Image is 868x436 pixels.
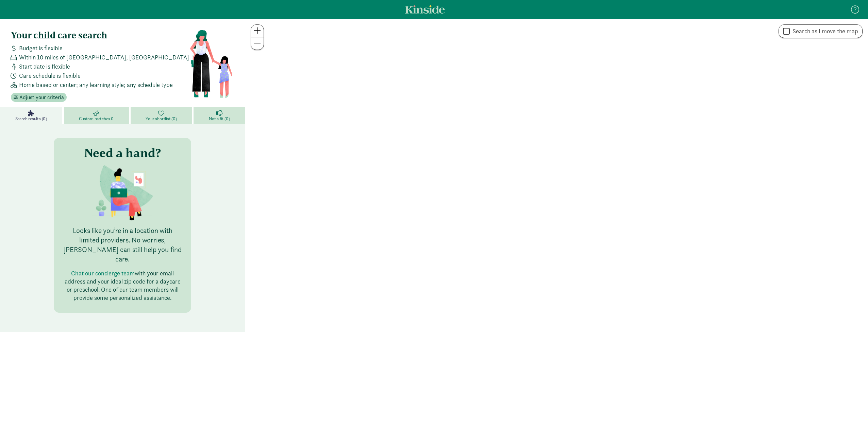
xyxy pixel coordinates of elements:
[62,226,183,264] p: Looks like you’re in a location with limited providers. No worries, [PERSON_NAME] can still help ...
[209,116,230,122] span: Not a fit (0)
[15,116,47,122] span: Search results (0)
[64,107,131,124] a: Custom matches 0
[19,80,173,89] span: Home based or center; any learning style; any schedule type
[84,146,161,160] h3: Need a hand?
[71,269,135,277] button: Chat our concierge team
[194,107,245,124] a: Not a fit (0)
[146,116,177,122] span: Your shortlist (0)
[19,43,63,53] span: Budget is flexible
[11,30,189,41] h4: Your child care search
[19,93,64,102] span: Adjust your criteria
[11,93,67,102] button: Adjust your criteria
[405,5,445,14] a: Kinside
[19,53,189,62] span: Within 10 miles of [GEOGRAPHIC_DATA], [GEOGRAPHIC_DATA]
[79,116,114,122] span: Custom matches 0
[62,269,183,302] p: with your email address and your ideal zip code for a daycare or preschool. One of our team membe...
[19,71,81,80] span: Care schedule is flexible
[19,62,70,71] span: Start date is flexible
[131,107,194,124] a: Your shortlist (0)
[790,27,858,35] label: Search as I move the map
